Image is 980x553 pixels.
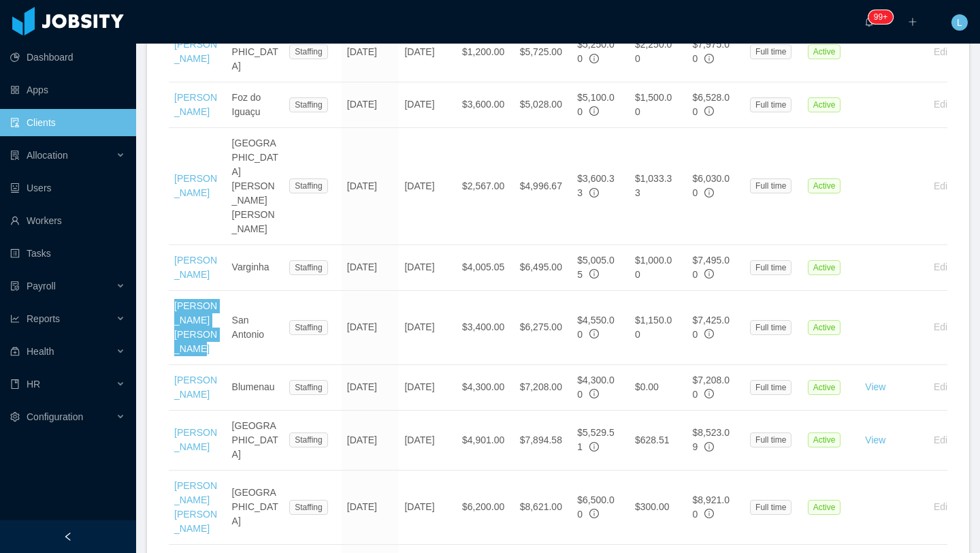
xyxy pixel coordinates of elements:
[174,427,217,452] a: [PERSON_NAME]
[457,82,514,128] td: $3,600.00
[227,471,284,545] td: [GEOGRAPHIC_DATA]
[750,380,791,395] span: Full time
[577,427,615,452] span: $5,529.51
[457,471,514,545] td: $6,200.00
[289,500,327,515] span: Staffing
[10,76,125,104] a: icon: appstoreApps
[457,365,514,411] td: $4,300.00
[227,291,284,365] td: San Antonio
[10,379,20,389] i: icon: book
[514,22,572,82] td: $5,725.00
[514,291,572,365] td: $6,275.00
[174,480,217,534] a: [PERSON_NAME] [PERSON_NAME]
[750,500,791,515] span: Full time
[589,106,599,116] span: info-circle
[692,375,730,400] span: $7,208.00
[589,389,599,398] span: info-circle
[923,429,961,451] button: Edit
[808,260,841,275] span: Active
[10,281,20,291] i: icon: file-protect
[289,178,327,193] span: Staffing
[692,427,730,452] span: $8,523.09
[514,411,572,471] td: $7,894.58
[692,315,730,340] span: $7,425.00
[868,10,893,24] sup: 122
[704,442,714,452] span: info-circle
[635,501,670,512] span: $300.00
[704,269,714,279] span: info-circle
[399,245,457,291] td: [DATE]
[908,17,917,27] i: icon: plus
[342,411,399,471] td: [DATE]
[10,174,125,202] a: icon: robotUsers
[923,41,961,63] button: Edit
[27,150,68,161] span: Allocation
[750,260,791,275] span: Full time
[399,365,457,411] td: [DATE]
[174,375,217,400] a: [PERSON_NAME]
[227,411,284,471] td: [GEOGRAPHIC_DATA]
[704,509,714,518] span: info-circle
[577,173,615,198] span: $3,600.33
[289,432,327,447] span: Staffing
[635,173,672,198] span: $1,033.33
[27,313,60,324] span: Reports
[808,432,841,447] span: Active
[635,315,672,340] span: $1,150.00
[342,291,399,365] td: [DATE]
[808,178,841,193] span: Active
[27,379,40,390] span: HR
[10,240,125,267] a: icon: profileTasks
[589,54,599,63] span: info-circle
[10,151,20,160] i: icon: solution
[227,245,284,291] td: Varginha
[227,82,284,128] td: Foz do Iguaçu
[808,44,841,59] span: Active
[865,381,885,392] a: View
[750,320,791,335] span: Full time
[457,245,514,291] td: $4,005.05
[864,17,874,27] i: icon: bell
[342,82,399,128] td: [DATE]
[589,442,599,452] span: info-circle
[589,269,599,279] span: info-circle
[635,381,659,392] span: $0.00
[704,106,714,116] span: info-circle
[342,471,399,545] td: [DATE]
[808,97,841,112] span: Active
[692,173,730,198] span: $6,030.00
[399,411,457,471] td: [DATE]
[10,412,20,422] i: icon: setting
[342,22,399,82] td: [DATE]
[10,44,125,71] a: icon: pie-chartDashboard
[10,314,20,323] i: icon: line-chart
[635,255,672,280] span: $1,000.00
[577,255,615,280] span: $5,005.05
[10,207,125,234] a: icon: userWorkers
[589,509,599,518] span: info-circle
[923,317,961,338] button: Edit
[577,92,615,117] span: $5,100.00
[577,375,615,400] span: $4,300.00
[957,14,962,31] span: L
[457,128,514,245] td: $2,567.00
[227,128,284,245] td: [GEOGRAPHIC_DATA][PERSON_NAME][PERSON_NAME]
[174,173,217,198] a: [PERSON_NAME]
[342,245,399,291] td: [DATE]
[289,380,327,395] span: Staffing
[289,44,327,59] span: Staffing
[692,92,730,117] span: $6,528.00
[399,128,457,245] td: [DATE]
[923,175,961,197] button: Edit
[514,245,572,291] td: $6,495.00
[750,44,791,59] span: Full time
[704,329,714,338] span: info-circle
[27,346,54,357] span: Health
[342,365,399,411] td: [DATE]
[577,494,615,520] span: $6,500.00
[10,347,20,356] i: icon: medicine-box
[399,22,457,82] td: [DATE]
[514,471,572,545] td: $8,621.00
[457,291,514,365] td: $3,400.00
[457,411,514,471] td: $4,901.00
